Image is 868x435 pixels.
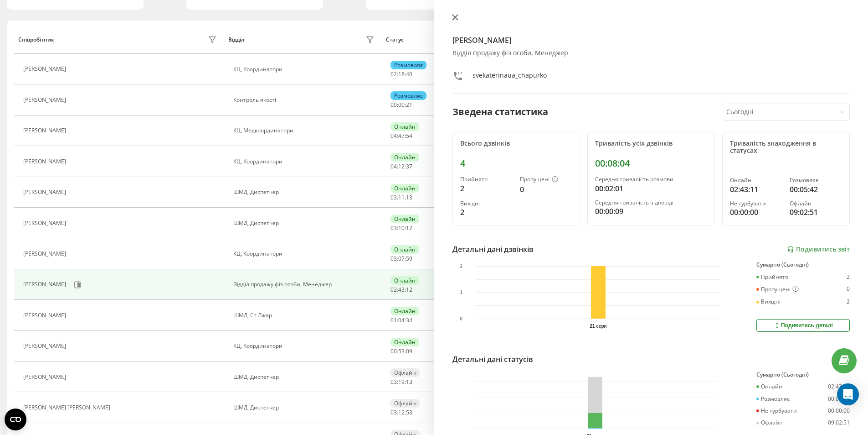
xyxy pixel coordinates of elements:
[460,140,572,147] div: Всього дзвінків
[595,199,707,206] div: Середня тривалість відповіді
[390,61,426,69] div: Розмовляє
[233,251,377,257] div: КЦ, Координатори
[595,140,707,147] div: Тривалість усіх дзвінків
[233,312,377,319] div: ШМД, Ст Лікар
[787,246,850,253] a: Подивитись звіт
[847,274,850,280] div: 2
[452,354,533,365] div: Детальні дані статусів
[390,409,397,416] span: 03
[390,338,419,346] div: Онлайн
[390,317,412,324] div: : :
[233,66,377,73] div: КЦ, Координатори
[460,200,513,207] div: Вихідні
[390,91,426,100] div: Розмовляє
[406,316,412,324] span: 34
[773,322,833,329] div: Подивитись деталі
[390,132,397,140] span: 04
[233,404,377,411] div: ШМД, Диспетчер
[790,200,842,207] div: Офлайн
[730,140,842,155] div: Тривалість знаходження в статусах
[398,378,405,386] span: 19
[406,255,412,262] span: 59
[398,255,405,262] span: 07
[520,184,572,195] div: 0
[390,316,397,324] span: 01
[595,176,707,183] div: Середня тривалість розмови
[595,183,707,194] div: 00:02:01
[460,207,513,218] div: 2
[460,176,513,183] div: Прийнято
[390,276,419,285] div: Онлайн
[790,184,842,195] div: 00:05:42
[23,158,68,165] div: [PERSON_NAME]
[390,215,419,223] div: Онлайн
[730,207,782,218] div: 00:00:00
[756,299,781,305] div: Вихідні
[390,256,412,262] div: : :
[406,132,412,140] span: 54
[590,324,606,329] text: 21 серп
[406,70,412,78] span: 40
[390,348,412,355] div: : :
[452,244,534,255] div: Детальні дані дзвінків
[828,396,850,402] div: 00:05:42
[390,194,412,201] div: : :
[18,37,54,43] div: Співробітник
[473,71,547,84] div: svekaterinaua_chapurko
[756,286,799,293] div: Пропущені
[5,409,26,430] button: Open CMP widget
[390,184,419,193] div: Онлайн
[390,399,420,408] div: Офлайн
[828,419,850,426] div: 09:02:51
[390,70,397,78] span: 02
[390,409,412,416] div: : :
[390,347,397,355] span: 00
[406,378,412,386] span: 13
[390,194,397,201] span: 03
[228,37,244,43] div: Відділ
[828,408,850,414] div: 00:00:00
[233,374,377,380] div: ШМД, Диспетчер
[398,316,405,324] span: 04
[837,383,859,405] div: Open Intercom Messenger
[390,368,420,377] div: Офлайн
[460,316,462,321] text: 0
[390,255,397,262] span: 03
[406,347,412,355] span: 09
[390,122,419,131] div: Онлайн
[398,347,405,355] span: 53
[406,224,412,232] span: 12
[406,286,412,293] span: 12
[398,224,405,232] span: 10
[233,220,377,226] div: ШМД, Диспетчер
[23,343,68,349] div: [PERSON_NAME]
[23,251,68,257] div: [PERSON_NAME]
[790,177,842,183] div: Розмовляє
[23,66,68,72] div: [PERSON_NAME]
[398,409,405,416] span: 12
[390,287,412,293] div: : :
[398,132,405,140] span: 47
[520,176,572,183] div: Пропущені
[460,290,462,295] text: 1
[790,207,842,218] div: 09:02:51
[847,299,850,305] div: 2
[390,378,397,386] span: 03
[233,281,377,288] div: Відділ продажу фіз особи, Менеджер
[756,419,783,426] div: Офлайн
[233,343,377,349] div: КЦ, Координатори
[390,224,397,232] span: 03
[406,409,412,416] span: 53
[23,97,68,103] div: [PERSON_NAME]
[406,101,412,109] span: 21
[847,286,850,293] div: 0
[398,70,405,78] span: 18
[756,274,788,280] div: Прийнято
[390,133,412,139] div: : :
[460,183,513,194] div: 2
[390,379,412,385] div: : :
[398,194,405,201] span: 11
[23,312,68,319] div: [PERSON_NAME]
[406,194,412,201] span: 13
[390,245,419,254] div: Онлайн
